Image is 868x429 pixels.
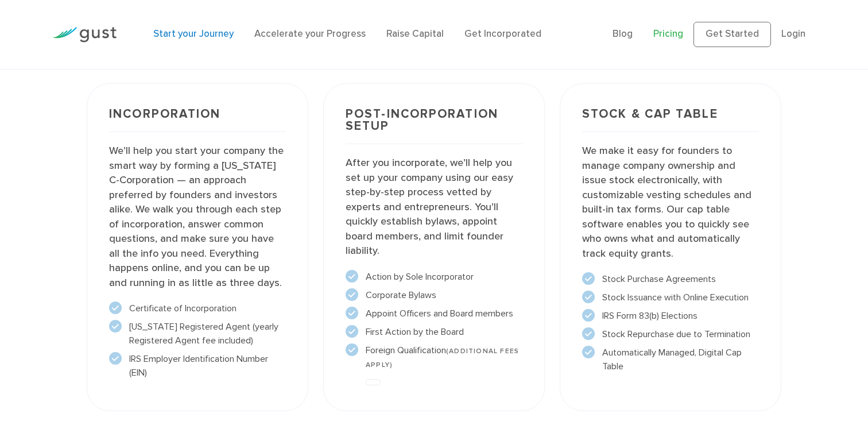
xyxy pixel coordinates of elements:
li: Certificate of Incorporation [109,302,286,315]
li: IRS Form 83(b) Elections [582,309,759,323]
li: Appoint Officers and Board members [346,307,522,320]
li: Foreign Qualification [346,343,522,371]
img: Gust Logo [52,27,117,42]
a: Get Incorporated [464,28,541,40]
a: Get Started [693,22,771,47]
li: IRS Employer Identification Number (EIN) [109,352,286,380]
a: Blog [613,28,633,40]
p: We make it easy for founders to manage company ownership and issue stock electronically, with cus... [582,144,759,261]
li: Stock Purchase Agreements [582,272,759,286]
li: [US_STATE] Registered Agent (yearly Registered Agent fee included) [109,320,286,347]
li: Action by Sole Incorporator [346,270,522,284]
p: After you incorporate, we’ll help you set up your company using our easy step-by-step process vet... [346,156,522,258]
li: First Action by the Board [346,325,522,339]
span: (ADDITIONAL FEES APPLY) [366,347,519,369]
li: Stock Repurchase due to Termination [582,327,759,341]
li: Stock Issuance with Online Execution [582,291,759,304]
a: Pricing [653,28,683,40]
a: Login [781,28,805,40]
li: Corporate Bylaws [346,288,522,302]
a: Raise Capital [386,28,444,40]
a: Accelerate your Progress [254,28,366,40]
p: We’ll help you start your company the smart way by forming a [US_STATE] C-Corporation — an approa... [109,144,286,290]
a: Start your Journey [153,28,234,40]
h3: Incorporation [109,108,286,132]
h3: Stock & Cap Table [582,108,759,132]
h3: Post-incorporation setup [346,108,522,144]
li: Automatically Managed, Digital Cap Table [582,346,759,373]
